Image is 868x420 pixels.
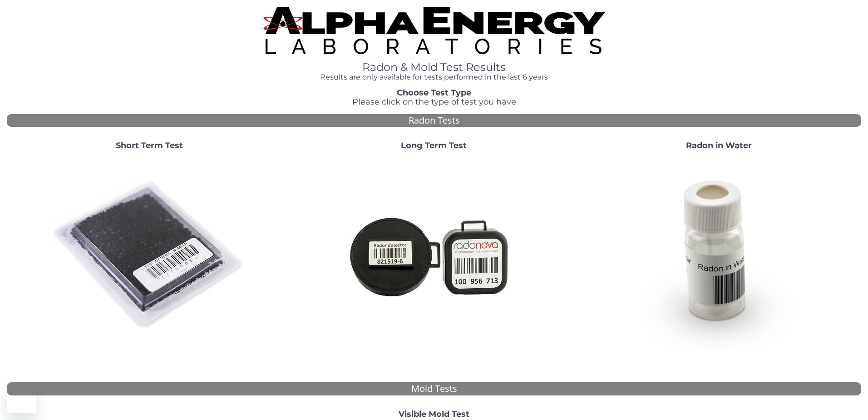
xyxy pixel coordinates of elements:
img: Radtrak2vsRadtrak3.jpg [336,158,532,353]
strong: Short Term Test [116,140,183,150]
strong: Radon in Water [686,140,752,150]
h1: Radon & Mold Test Results [263,61,605,73]
iframe: Button to launch messaging window [7,384,36,413]
img: RadoninWater.jpg [621,158,816,353]
h4: Results are only available for tests performed in the last 6 years [263,73,605,81]
div: Radon Tests [7,114,861,127]
img: TightCrop.jpg [263,7,605,54]
strong: Long Term Test [401,140,467,150]
div: Mold Tests [7,382,861,395]
img: ShortTerm.jpg [52,158,247,353]
strong: Choose Test Type [397,88,471,98]
span: Please click on the type of test you have [352,97,516,107]
strong: Visible Mold Test [399,409,469,419]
